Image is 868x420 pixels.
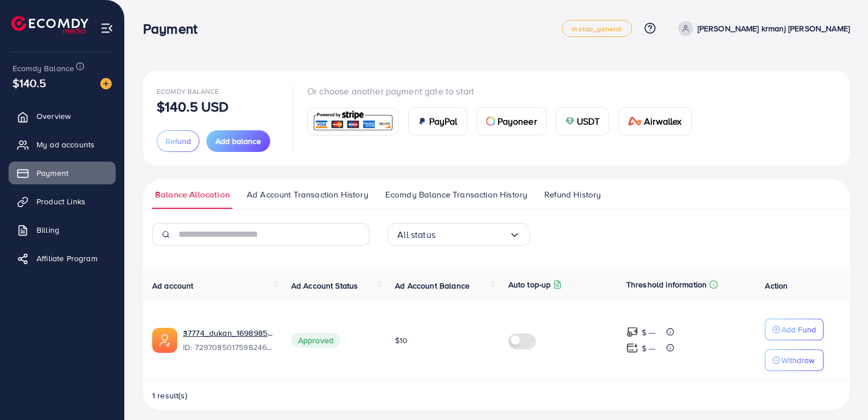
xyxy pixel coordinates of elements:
button: Refund [157,130,199,152]
img: card [418,117,427,126]
p: Auto top-up [508,278,551,291]
h3: Payment [143,20,206,37]
a: Overview [9,105,116,127]
img: menu [100,22,113,35]
a: card [307,108,399,135]
p: $ --- [642,341,656,355]
span: Overview [36,110,71,122]
img: logo [11,16,88,34]
p: Or choose another payment gate to start [307,84,701,98]
span: Ad Account Transaction History [247,188,368,201]
span: All status [397,226,435,244]
a: 37774_dukan_1698985028838 [183,327,273,339]
a: cardPayPal [408,107,467,135]
div: <span class='underline'>37774_dukan_1698985028838</span></br>7297085017598246914 [183,327,273,353]
span: Refund History [544,188,601,201]
span: Add balance [215,135,261,147]
span: ID: 7297085017598246914 [183,341,273,353]
span: Product Links [36,196,85,207]
span: Payment [36,167,68,179]
span: Balance Allocation [155,188,230,201]
a: Billing [9,219,116,241]
a: cardAirwallex [618,107,691,135]
span: metap_general [572,25,622,32]
img: ic-ads-acc.e4c84228.svg [152,328,177,353]
span: Payoneer [498,114,537,128]
a: Product Links [9,190,116,213]
span: USDT [577,114,600,128]
a: Affiliate Program [9,247,116,270]
p: Add Fund [781,323,816,336]
span: Ad Account Balance [395,280,470,291]
span: My ad accounts [36,139,95,150]
p: $140.5 USD [157,100,229,113]
a: [PERSON_NAME] krmanj [PERSON_NAME] [674,21,850,36]
button: Add balance [206,130,270,152]
span: Ecomdy Balance Transaction History [385,188,527,201]
button: Withdraw [765,349,824,371]
p: Withdraw [781,353,814,367]
img: card [628,117,642,126]
span: $140.5 [13,75,46,91]
div: Search for option [388,223,530,246]
span: Refund [165,135,191,147]
span: PayPal [429,114,458,128]
p: Threshold information [626,278,707,291]
a: metap_general [562,20,631,37]
span: Ad Account Status [291,280,358,291]
img: card [565,117,574,126]
span: Approved [291,333,340,348]
span: 1 result(s) [152,390,188,401]
span: Billing [36,224,59,236]
input: Search for option [435,226,509,244]
a: cardPayoneer [476,107,547,135]
img: top-up amount [626,342,638,354]
span: Ecomdy Balance [13,63,74,74]
img: card [311,109,395,134]
span: Affiliate Program [36,253,97,264]
p: $ --- [642,326,656,339]
span: Action [765,280,788,291]
img: top-up amount [626,326,638,338]
a: My ad accounts [9,133,116,156]
iframe: Chat [820,369,859,411]
img: image [100,78,112,89]
span: Airwallex [644,114,682,128]
p: [PERSON_NAME] krmanj [PERSON_NAME] [698,22,850,35]
img: card [486,117,495,126]
button: Add Fund [765,319,824,340]
span: Ecomdy Balance [157,87,219,96]
a: cardUSDT [556,107,610,135]
span: $10 [395,335,407,346]
a: Payment [9,162,116,184]
span: Ad account [152,280,194,291]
